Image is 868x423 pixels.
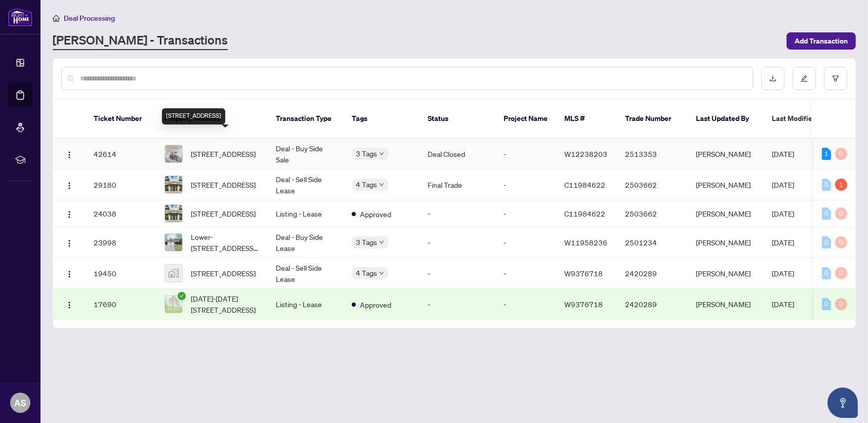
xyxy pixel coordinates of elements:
td: Deal - Buy Side Lease [268,227,344,258]
th: Ticket Number [86,99,156,139]
div: 0 [835,267,847,279]
th: Project Name [495,99,556,139]
span: Last Modified Date [772,113,834,124]
td: - [495,200,556,227]
td: 2513353 [617,139,688,170]
span: Approved [360,299,391,310]
button: Logo [61,146,77,162]
span: down [379,151,384,156]
td: - [420,227,495,258]
td: 2420289 [617,289,688,320]
th: Property Address [156,99,268,139]
button: Logo [61,234,77,250]
td: - [495,289,556,320]
span: 3 Tags [356,236,377,248]
div: 0 [822,236,831,248]
button: Logo [61,205,77,222]
td: 23998 [86,227,156,258]
button: Logo [61,177,77,193]
span: 3 Tags [356,148,377,159]
div: 0 [822,267,831,279]
span: edit [801,75,808,82]
img: thumbnail-img [165,265,182,282]
button: Add Transaction [787,32,856,50]
span: [DATE] [772,300,794,309]
span: [STREET_ADDRESS] [191,148,256,159]
th: MLS # [556,99,617,139]
img: Logo [65,239,73,247]
td: [PERSON_NAME] [688,139,764,170]
td: - [495,227,556,258]
td: Deal - Buy Side Sale [268,139,344,170]
td: - [420,289,495,320]
img: thumbnail-img [165,205,182,222]
th: Trade Number [617,99,688,139]
span: C11984622 [564,180,605,189]
span: filter [832,75,839,82]
img: logo [8,8,32,26]
td: - [495,258,556,289]
th: Transaction Type [268,99,344,139]
span: down [379,240,384,245]
span: Add Transaction [795,33,848,49]
td: Deal - Sell Side Lease [268,258,344,289]
span: [DATE] [772,149,794,158]
div: [STREET_ADDRESS] [162,108,225,124]
img: Logo [65,301,73,309]
div: 0 [822,179,831,191]
button: filter [824,67,847,90]
span: down [379,182,384,187]
span: [STREET_ADDRESS] [191,208,256,219]
td: [PERSON_NAME] [688,258,764,289]
img: Logo [65,182,73,190]
img: Logo [65,151,73,159]
span: 4 Tags [356,267,377,279]
span: W9376718 [564,300,603,309]
div: 1 [822,148,831,160]
div: 0 [822,298,831,310]
td: 24038 [86,200,156,227]
td: [PERSON_NAME] [688,170,764,200]
button: Open asap [828,388,858,418]
td: 42614 [86,139,156,170]
span: Deal Processing [64,14,115,23]
td: Listing - Lease [268,289,344,320]
span: check-circle [178,292,186,300]
button: Logo [61,265,77,281]
span: 4 Tags [356,179,377,190]
span: AS [14,396,26,410]
td: - [420,200,495,227]
td: [PERSON_NAME] [688,200,764,227]
td: Deal Closed [420,139,495,170]
span: Lower-[STREET_ADDRESS][PERSON_NAME] [191,231,260,253]
span: W11958236 [564,238,607,247]
span: Approved [360,208,391,220]
a: [PERSON_NAME] - Transactions [53,32,228,50]
span: [DATE] [772,209,794,218]
button: Logo [61,296,77,312]
img: thumbnail-img [165,176,182,193]
span: [DATE] [772,238,794,247]
img: thumbnail-img [165,234,182,251]
th: Status [420,99,495,139]
div: 0 [822,207,831,220]
td: Deal - Sell Side Lease [268,170,344,200]
div: 0 [835,207,847,220]
td: 2503662 [617,170,688,200]
img: Logo [65,270,73,278]
span: [DATE] [772,180,794,189]
span: W12238203 [564,149,607,158]
span: [DATE]-[DATE][STREET_ADDRESS] [191,293,260,315]
button: edit [793,67,816,90]
span: W9376718 [564,269,603,278]
td: [PERSON_NAME] [688,227,764,258]
td: 2503662 [617,200,688,227]
th: Tags [344,99,420,139]
td: 17690 [86,289,156,320]
div: 0 [835,148,847,160]
td: Final Trade [420,170,495,200]
img: thumbnail-img [165,295,182,313]
span: download [769,75,776,82]
td: Listing - Lease [268,200,344,227]
div: 1 [835,179,847,191]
